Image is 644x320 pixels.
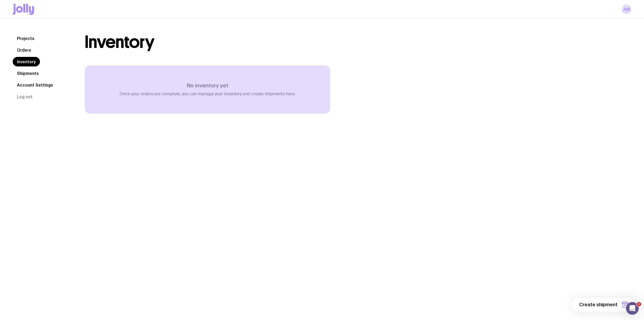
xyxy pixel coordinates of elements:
a: Shipments [13,69,43,78]
h1: Inventory [85,34,154,51]
button: Log out [13,92,37,101]
a: Orders [13,45,35,55]
span: 1 [637,302,641,306]
p: Once your orders are complete, you can manage your inventory and create shipments here. [120,91,296,97]
h3: No inventory yet [120,82,296,89]
iframe: Intercom live chat [626,302,639,315]
span: Create shipment [579,301,618,308]
a: Inventory [13,57,40,66]
a: Projects [13,34,39,43]
a: Account Settings [13,80,57,90]
button: Create shipment [572,298,636,312]
a: AM [622,4,631,14]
